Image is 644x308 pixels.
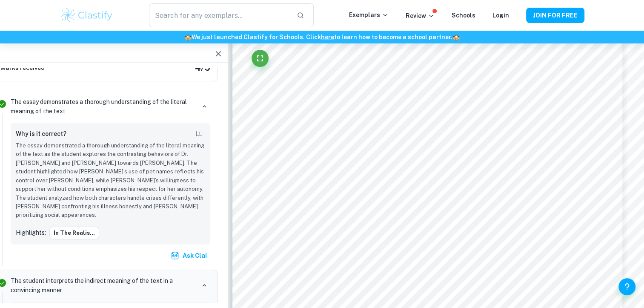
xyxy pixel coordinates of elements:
[184,34,192,40] span: 🏫
[11,276,195,295] p: The student interprets the indirect meaning of the text in a convincing manner
[2,32,642,42] h6: We just launched Clastify for Schools. Click to learn how to become a school partner.
[169,248,210,263] button: Ask Clai
[452,12,475,19] a: Schools
[0,63,45,72] h6: Marks received
[193,128,205,140] button: Report mistake/confusion
[60,7,114,24] img: Clastify logo
[171,251,179,260] img: clai.svg
[16,141,205,220] p: The essay demonstrated a thorough understanding of the literal meaning of the text as the student...
[349,10,389,20] p: Exemplars
[149,3,289,27] input: Search for any exemplars...
[618,278,635,295] button: Help and Feedback
[252,50,269,67] button: Fullscreen
[11,97,195,116] p: The essay demonstrates a thorough understanding of the literal meaning of the text
[16,228,46,237] p: Highlights:
[321,34,334,40] a: here
[452,34,460,40] span: 🏫
[49,227,99,239] button: In the realis...
[492,12,509,19] a: Login
[406,11,435,20] p: Review
[16,129,66,138] h6: Why is it correct?
[526,8,584,23] button: JOIN FOR FREE
[195,61,210,74] h5: 4 / 5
